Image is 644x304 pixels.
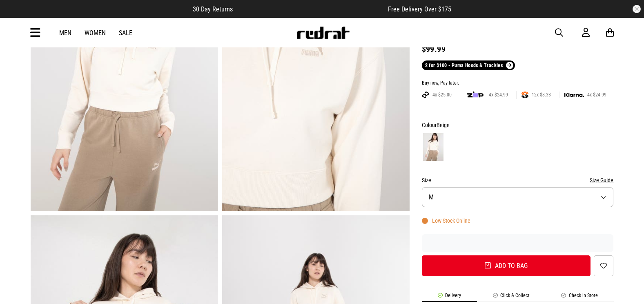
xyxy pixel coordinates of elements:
span: 4x $24.99 [486,92,511,98]
span: 30 Day Returns [193,5,233,13]
img: Beige [423,133,443,161]
iframe: Customer reviews powered by Trustpilot [249,5,372,13]
li: Click & Collect [477,293,546,302]
button: Size Guide [590,175,613,185]
a: Women [85,29,106,37]
li: Delivery [422,293,477,302]
iframe: Customer reviews powered by Trustpilot [422,239,614,247]
img: Redrat logo [296,27,350,39]
img: SPLITPAY [521,92,528,98]
div: Low Stock Online [422,217,470,224]
img: zip [467,91,484,99]
span: Free Delivery Over $175 [388,5,451,13]
div: $99.99 [422,44,614,54]
div: Buy now, Pay later. [422,80,614,87]
span: 4x $24.99 [584,92,610,98]
button: Add to bag [422,255,591,276]
img: KLARNA [564,93,584,97]
span: M [429,193,434,201]
span: 4x $25.00 [429,92,455,98]
div: Colour [422,120,614,130]
span: Beige [437,122,450,128]
span: 12x $8.33 [528,92,554,98]
div: Size [422,175,614,185]
a: Sale [119,29,132,37]
a: 2 for $100 - Puma Hoods & Trackies [422,60,515,70]
a: Men [59,29,71,37]
button: M [422,187,614,207]
li: Check in Store [546,293,614,302]
img: AFTERPAY [422,92,429,98]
